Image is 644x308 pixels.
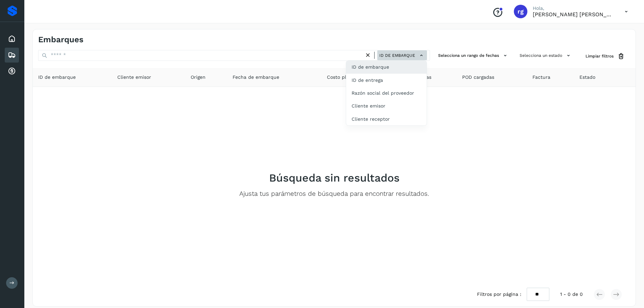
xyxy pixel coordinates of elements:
[533,11,614,18] p: rogelio guadalupe medina Armendariz
[5,64,19,79] div: Cuentas por cobrar
[346,61,427,73] div: ID de embarque
[346,87,427,99] div: Razón social del proveedor
[5,31,19,46] div: Inicio
[346,99,427,112] div: Cliente emisor
[346,113,427,125] div: Cliente receptor
[5,48,19,63] div: Embarques
[533,5,614,11] p: Hola,
[346,74,427,87] div: ID de entrega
